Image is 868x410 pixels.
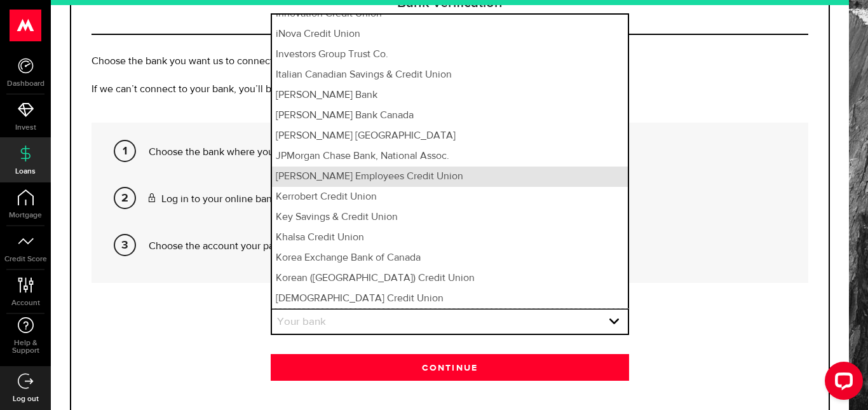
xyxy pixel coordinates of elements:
li: Italian Canadian Savings & Credit Union [272,65,628,85]
li: [PERSON_NAME] Bank Canada [272,106,628,126]
p: Choose the bank you want us to connect to in order to get your bank statements. It only takes a f... [92,54,808,69]
p: Log in to your online banking to verify your financial status. [149,192,799,207]
li: Innovation Credit Union [272,4,628,24]
li: Korean ([GEOGRAPHIC_DATA]) Credit Union [272,268,628,289]
li: Kerrobert Credit Union [272,187,628,207]
li: [PERSON_NAME] [GEOGRAPHIC_DATA] [272,126,628,146]
li: [DEMOGRAPHIC_DATA] Credit Union [272,289,628,309]
li: Korea Exchange Bank of Canada [272,248,628,268]
p: Choose the bank where you receive your paycheques. [149,145,799,160]
li: JPMorgan Chase Bank, National Assoc. [272,146,628,167]
p: Choose the account your paycheque is deposited into. [149,239,799,254]
button: Continue [271,354,629,381]
a: expand select [272,310,628,334]
li: [PERSON_NAME] Bank [272,85,628,106]
li: [PERSON_NAME] Employees Credit Union [272,167,628,187]
li: Key Savings & Credit Union [272,207,628,228]
li: iNova Credit Union [272,24,628,44]
iframe: LiveChat chat widget [815,357,868,410]
p: If we can’t connect to your bank, you’ll be able to upload your statements manually. [92,82,808,97]
li: Investors Group Trust Co. [272,44,628,65]
li: Khalsa Credit Union [272,228,628,248]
